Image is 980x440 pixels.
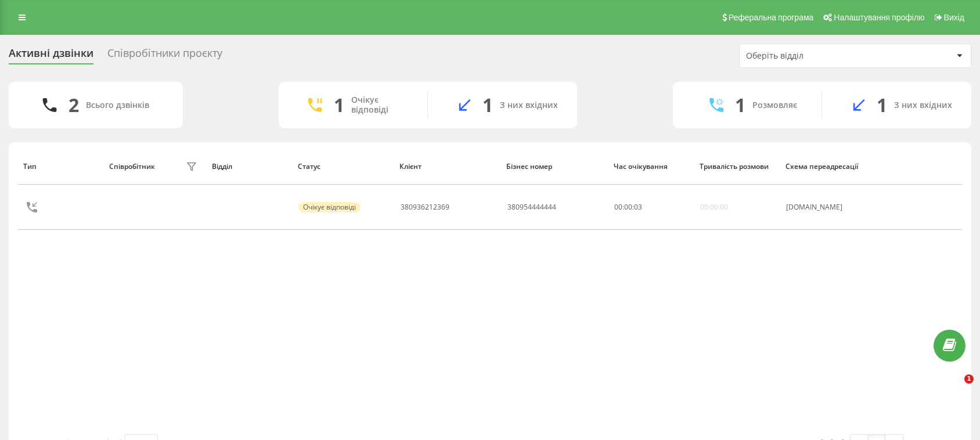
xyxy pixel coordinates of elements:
div: Оберіть відділ [746,51,885,61]
div: Статус [298,163,389,171]
div: [DOMAIN_NAME] [786,203,869,211]
span: 03 [634,202,642,212]
div: Бізнес номер [506,163,603,171]
span: Реферальна програма [729,13,814,22]
div: Тривалість розмови [700,163,774,171]
div: : : [614,203,642,211]
div: 380936212369 [401,203,449,211]
div: 00:00:00 [700,203,728,211]
span: Налаштування профілю [834,13,924,22]
div: Співробітники проєкту [107,47,222,65]
div: Розмовляє [752,100,797,110]
div: Час очікування [614,163,689,171]
div: 1 [735,94,745,116]
div: 1 [482,94,493,116]
div: Тип [23,163,98,171]
div: 1 [334,94,344,116]
div: З них вхідних [500,100,558,110]
div: 1 [877,94,887,116]
div: 2 [69,94,79,116]
span: 00 [624,202,632,212]
span: 00 [614,202,622,212]
div: Очікує відповіді [298,202,361,212]
div: Всього дзвінків [86,100,149,110]
span: Вихід [944,13,964,22]
div: З них вхідних [894,100,952,110]
div: Активні дзвінки [9,47,93,65]
div: Очікує відповіді [351,95,410,115]
span: 1 [964,374,974,384]
div: 380954444444 [507,203,556,211]
div: Співробітник [109,163,155,171]
div: Клієнт [399,163,496,171]
div: Відділ [212,163,287,171]
div: Схема переадресації [786,163,871,171]
iframe: Intercom live chat [941,374,968,402]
